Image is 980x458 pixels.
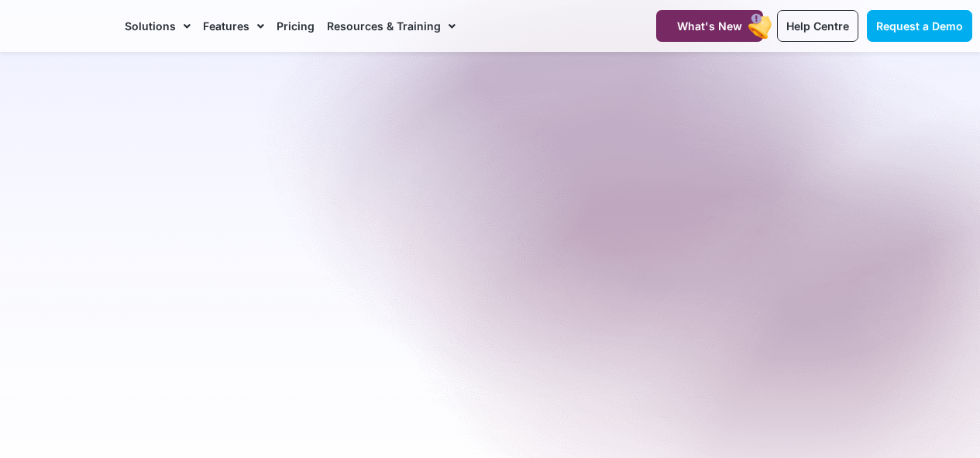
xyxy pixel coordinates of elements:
[876,19,963,33] span: Request a Demo
[656,10,763,42] a: What's New
[867,10,972,42] a: Request a Demo
[786,19,849,33] span: Help Centre
[677,19,742,33] span: What's New
[8,15,109,37] img: CareMaster Logo
[777,10,858,42] a: Help Centre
